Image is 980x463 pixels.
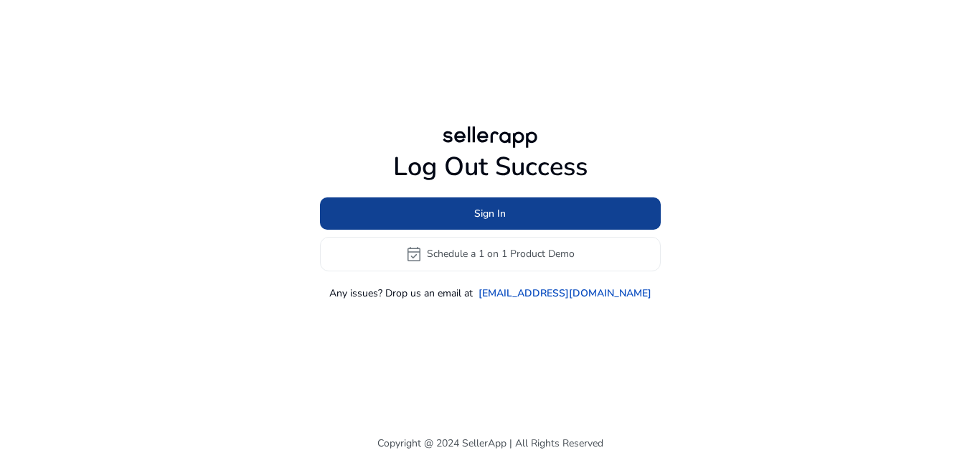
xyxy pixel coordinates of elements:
[479,286,651,301] a: [EMAIL_ADDRESS][DOMAIN_NAME]
[320,151,661,182] h1: Log Out Success
[329,286,473,301] p: Any issues? Drop us an email at
[405,245,423,263] span: event_available
[474,206,506,221] span: Sign In
[320,237,661,271] button: event_availableSchedule a 1 on 1 Product Demo
[320,197,661,230] button: Sign In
